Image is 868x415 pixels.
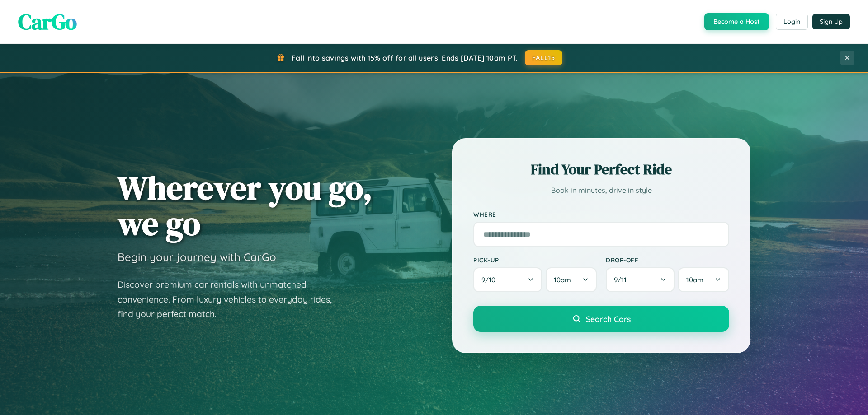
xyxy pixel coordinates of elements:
[704,13,769,30] button: Become a Host
[554,275,571,284] span: 10am
[18,7,77,37] span: CarGo
[525,50,563,65] button: FALL15
[473,256,597,264] label: Pick-up
[481,275,500,284] span: 9 / 10
[686,275,703,284] span: 10am
[473,267,542,292] button: 9/10
[292,53,518,62] span: Fall into savings with 15% off for all users! Ends [DATE] 10am PT.
[606,267,675,292] button: 9/11
[118,277,344,322] p: Discover premium car rentals with unmatched convenience. From luxury vehicles to everyday rides, ...
[546,267,597,292] button: 10am
[118,170,373,241] h1: Wherever you go, we go
[473,210,729,218] label: Where
[678,267,729,292] button: 10am
[473,159,729,179] h2: Find Your Perfect Ride
[606,256,729,264] label: Drop-off
[776,14,808,30] button: Login
[586,314,631,324] span: Search Cars
[473,184,729,197] p: Book in minutes, drive in style
[614,275,631,284] span: 9 / 11
[812,14,850,29] button: Sign Up
[118,250,276,264] h3: Begin your journey with CarGo
[473,306,729,332] button: Search Cars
